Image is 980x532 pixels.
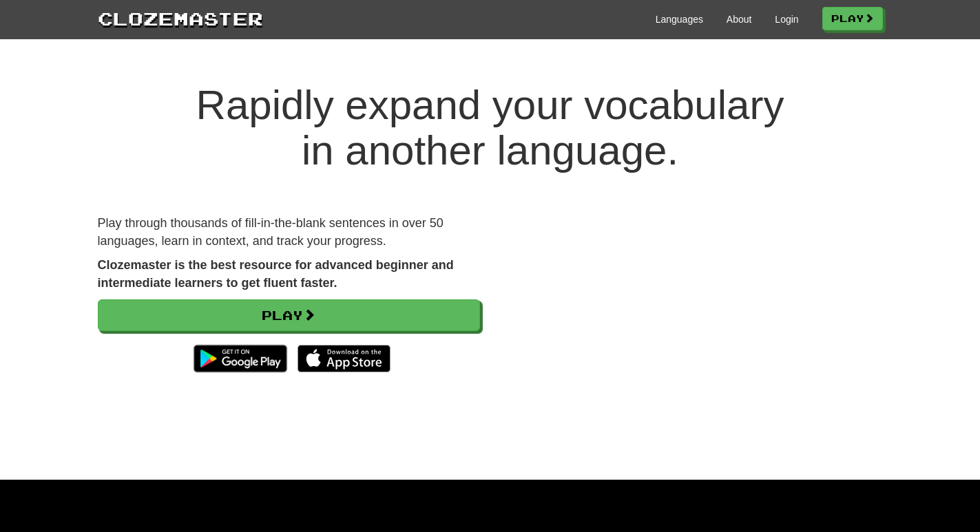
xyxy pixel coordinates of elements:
[298,345,390,372] img: Download_on_the_App_Store_Badge_US-UK_135x40-25178aeef6eb6b83b96f5f2d004eda3bffbb37122de64afbaef7...
[822,7,883,30] a: Play
[98,6,263,31] a: Clozemaster
[98,299,480,331] a: Play
[775,12,798,26] a: Login
[98,215,480,250] p: Play through thousands of fill-in-the-blank sentences in over 50 languages, learn in context, and...
[187,338,293,379] img: Get it on Google Play
[727,12,752,26] a: About
[98,258,454,290] strong: Clozemaster is the best resource for advanced beginner and intermediate learners to get fluent fa...
[656,12,703,26] a: Languages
